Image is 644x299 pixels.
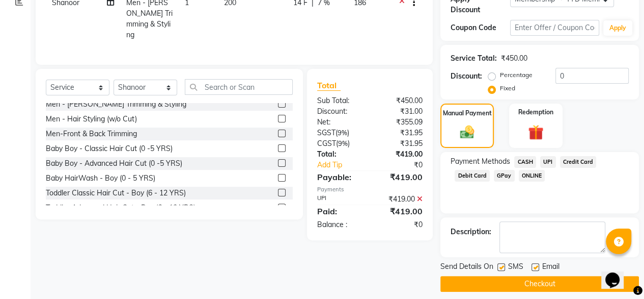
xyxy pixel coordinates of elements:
[523,123,548,142] img: _gift.svg
[508,261,523,274] span: SMS
[451,156,510,167] span: Payment Methods
[185,79,293,95] input: Search or Scan
[440,261,493,274] span: Send Details On
[451,22,510,33] div: Coupon Code
[500,70,533,80] label: Percentage
[370,117,430,128] div: ₹355.09
[370,128,430,138] div: ₹31.95
[317,185,423,194] div: Payments
[310,205,370,217] div: Paid:
[46,173,155,184] div: Baby HairWash - Boy (0 - 5 YRS)
[46,203,195,213] div: Toddler Advanced Hair Cut - Boy (6 - 12 YRS)
[370,149,430,160] div: ₹419.00
[370,171,430,183] div: ₹419.00
[601,258,634,289] iframe: chat widget
[500,84,515,93] label: Fixed
[46,129,137,139] div: Men-Front & Back Trimming
[451,227,491,237] div: Description:
[456,124,479,140] img: _cash.svg
[603,20,632,36] button: Apply
[370,205,430,217] div: ₹419.00
[338,129,347,137] span: 9%
[501,53,527,64] div: ₹450.00
[518,108,553,117] label: Redemption
[310,171,370,183] div: Payable:
[46,188,186,198] div: Toddler Classic Hair Cut - Boy (6 - 12 YRS)
[46,143,173,154] div: Baby Boy - Classic Hair Cut (0 -5 YRS)
[440,276,639,292] button: Checkout
[455,170,490,182] span: Debit Card
[370,138,430,149] div: ₹31.95
[310,138,370,149] div: ( )
[310,106,370,117] div: Discount:
[310,219,370,230] div: Balance :
[317,80,341,91] span: Total
[542,261,559,274] span: Email
[370,106,430,117] div: ₹31.00
[380,160,430,170] div: ₹0
[451,71,482,82] div: Discount:
[560,156,597,168] span: Credit Card
[510,20,599,36] input: Enter Offer / Coupon Code
[46,158,182,169] div: Baby Boy - Advanced Hair Cut (0 -5 YRS)
[317,139,336,148] span: CGST
[494,170,515,182] span: GPay
[310,95,370,106] div: Sub Total:
[46,114,137,124] div: Men - Hair Styling (w/o Cut)
[338,139,348,147] span: 9%
[519,170,545,182] span: ONLINE
[310,149,370,160] div: Total:
[317,128,335,137] span: SGST
[370,95,430,106] div: ₹450.00
[451,53,497,64] div: Service Total:
[370,194,430,205] div: ₹419.00
[310,117,370,128] div: Net:
[540,156,556,168] span: UPI
[514,156,536,168] span: CASH
[46,99,186,110] div: Men - [PERSON_NAME] Trimming & Styling
[310,160,380,170] a: Add Tip
[310,194,370,205] div: UPI
[370,219,430,230] div: ₹0
[443,109,492,118] label: Manual Payment
[310,128,370,138] div: ( )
